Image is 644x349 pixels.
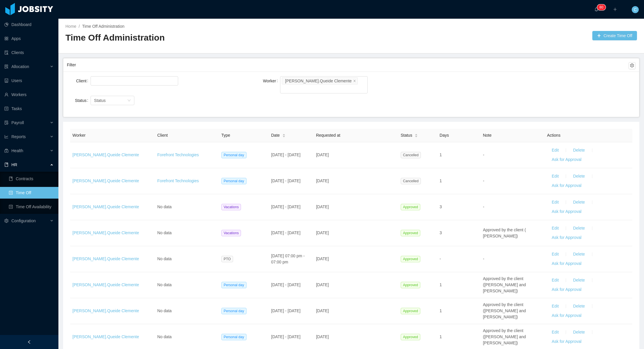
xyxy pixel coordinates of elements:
[67,60,629,70] div: Filter
[601,4,603,10] p: 0
[440,334,442,339] span: 1
[401,178,421,184] span: Cancelled
[592,31,637,40] button: icon: plusCreate Time Off
[221,256,233,262] span: PTO
[282,133,286,137] div: Sort
[82,24,124,29] a: Time Off Administration
[353,79,356,83] i: icon: close
[282,133,285,135] i: icon: caret-up
[401,230,420,236] span: Approved
[547,285,586,294] button: Ask for Approval
[401,282,420,288] span: Approved
[316,282,329,287] span: [DATE]
[483,178,484,183] span: -
[316,334,329,339] span: [DATE]
[157,152,199,157] a: Forefront Technologies
[547,311,586,320] button: Ask for Approval
[316,230,329,235] span: [DATE]
[547,233,586,242] button: Ask for Approval
[221,308,247,314] span: Personal day
[568,198,589,207] button: Delete
[316,152,329,157] span: [DATE]
[157,204,172,209] span: No data
[547,207,586,216] button: Ask for Approval
[72,308,139,313] a: [PERSON_NAME].Queide Clemente
[271,253,305,264] span: [DATE] 07:00 pm - 07:00 pm
[4,135,8,139] i: icon: line-chart
[4,89,54,100] a: icon: userWorkers
[157,178,199,183] a: Forefront Technologies
[11,134,26,139] span: Reports
[547,250,563,259] button: Edit
[76,79,91,83] label: Client
[401,152,421,158] span: Cancelled
[440,178,442,183] span: 1
[599,4,601,10] p: 8
[282,85,285,92] input: Worker
[547,224,563,233] button: Edit
[440,133,449,138] span: Days
[4,19,54,30] a: icon: pie-chartDashboard
[72,282,139,287] a: [PERSON_NAME].Queide Clemente
[440,204,442,209] span: 3
[72,204,139,209] a: [PERSON_NAME].Queide Clemente
[65,32,351,44] h2: Time Off Administration
[11,64,29,69] span: Allocation
[316,178,329,183] span: [DATE]
[415,135,418,137] i: icon: caret-down
[547,155,586,164] button: Ask for Approval
[483,228,526,238] span: Approved by the client ( [PERSON_NAME])
[415,133,418,135] i: icon: caret-up
[221,152,247,158] span: Personal day
[72,133,86,138] span: Worker
[72,178,139,183] a: [PERSON_NAME].Queide Clemente
[4,149,8,153] i: icon: medicine-box
[568,172,589,181] button: Delete
[72,152,139,157] a: [PERSON_NAME].Queide Clemente
[634,6,637,13] span: C
[263,79,280,83] label: Worker
[11,120,24,125] span: Payroll
[157,230,172,235] span: No data
[157,334,172,339] span: No data
[401,132,412,138] span: Status
[547,328,563,337] button: Edit
[547,259,586,268] button: Ask for Approval
[271,308,301,313] span: [DATE] - [DATE]
[568,146,589,155] button: Delete
[127,99,131,103] i: icon: down
[483,204,484,209] span: -
[401,308,420,314] span: Approved
[547,172,563,181] button: Edit
[65,24,76,29] a: Home
[316,308,329,313] span: [DATE]
[401,334,420,340] span: Approved
[271,178,301,183] span: [DATE] - [DATE]
[11,162,17,167] span: HR
[221,230,241,236] span: Vacations
[401,204,420,210] span: Approved
[547,198,563,207] button: Edit
[271,204,301,209] span: [DATE] - [DATE]
[282,77,358,84] li: John Mc.Queide Clemente
[4,33,54,44] a: icon: appstoreApps
[401,256,420,262] span: Approved
[440,152,442,157] span: 1
[157,308,172,313] span: No data
[568,224,589,233] button: Delete
[75,98,91,103] label: Status
[221,178,247,184] span: Personal day
[4,65,8,69] i: icon: solution
[547,276,563,285] button: Edit
[157,282,172,287] span: No data
[282,135,285,137] i: icon: caret-down
[568,276,589,285] button: Delete
[483,152,484,157] span: -
[79,24,80,29] span: /
[271,152,301,157] span: [DATE] - [DATE]
[483,276,526,293] span: Approved by the client ([PERSON_NAME] and [PERSON_NAME])
[568,250,589,259] button: Delete
[271,282,301,287] span: [DATE] - [DATE]
[4,75,54,86] a: icon: robotUsers
[483,256,484,261] span: -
